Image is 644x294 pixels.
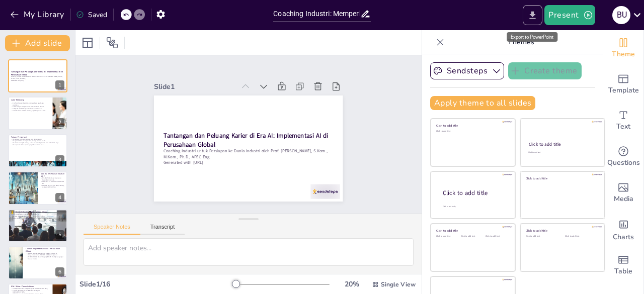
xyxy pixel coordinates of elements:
[430,62,504,79] button: Sendsteps
[8,246,67,279] div: 6
[41,184,64,188] p: Machine Learning dan Deep Learning sebagai inti AI modern.
[461,235,484,238] div: Click to add text
[612,5,630,25] button: B U
[11,215,64,217] p: Investasi AI global diproyeksikan mencapai $1,3 triliun.
[11,142,64,144] p: Memberikan insight strategis untuk mempersiapkan diri memasuki dunia kerja.
[11,79,64,81] p: Generated with [URL]
[616,121,630,132] span: Text
[11,217,64,219] p: Sektor dengan adopsi AI tertinggi: Teknologi, Keuangan, Kesehatan.
[448,30,593,54] p: Themes
[430,96,535,110] button: Apply theme to all slides
[163,123,329,148] strong: Tantangan dan Peluang Karier di Era AI: Implementasi AI di Perusahaan Global
[528,151,595,154] div: Click to add text
[11,144,64,146] p: Menunjukkan keterampilan yang dibutuhkan di era AI.
[140,224,185,235] button: Transcript
[8,96,67,130] div: 2
[11,110,50,112] p: Pemahaman mendalam tentang AI penting untuk karier.
[26,254,64,256] p: Google mempersonal[PERSON_NAME]an dengan AI.
[41,181,64,184] p: Jenis-jenis AI: Narrow AI dan General AI.
[11,76,64,79] p: Coaching Industri untuk Persiapan ke Dunia Industri oleh Prof. [PERSON_NAME], S.Kom., M.Kom., Ph....
[55,118,64,127] div: 2
[159,72,239,90] div: Slide 1
[436,229,508,233] div: Click to add title
[608,85,639,96] span: Template
[565,235,597,238] div: Click to add text
[508,62,582,79] button: Create theme
[8,7,68,23] button: My Library
[11,102,50,106] p: Era Transformasi Digital dan AI membawa perubahan signifikan.
[436,130,508,133] div: Click to add text
[106,37,118,49] span: Position
[544,5,595,25] button: Present
[526,176,598,180] div: Click to add title
[529,141,596,147] div: Click to add title
[11,285,50,288] p: AI di Sektor Pemerintahan
[381,280,416,288] span: Single View
[55,155,64,164] div: 3
[603,247,643,283] div: Add a table
[11,106,50,108] p: AI bukan lagi konsep futuristik, tetapi realitas hari ini.
[11,71,63,76] strong: Tantangan dan Peluang Karier di Era AI: Implementasi AI di Perusahaan Global
[612,6,630,24] div: B U
[486,235,508,238] div: Click to add text
[26,247,64,253] p: Contoh Implementasi AI di Perusahaan Global
[436,235,459,238] div: Click to add text
[84,224,140,235] button: Speaker Notes
[11,210,64,213] p: AI di Dunia Industri – Fakta & Tren Global
[340,279,364,289] div: 20 %
[603,175,643,211] div: Add images, graphics, shapes or video
[443,206,506,208] div: Click to add body
[161,151,331,174] p: Generated with [URL]
[603,103,643,139] div: Add text boxes
[79,279,233,289] div: Slide 1 / 16
[603,211,643,247] div: Add charts and graphs
[11,140,64,142] p: Mengidentifikasi tantangan dan peluang karier di era AI.
[5,35,70,51] button: Add slide
[526,229,598,233] div: Click to add title
[11,288,50,290] p: Penerapan AI untuk pelayanan publik semakin berkembang.
[8,209,67,242] div: 5
[26,256,64,260] p: [PERSON_NAME] dan JPMorgan [PERSON_NAME] mengadopsi AI untuk inovasi.
[55,267,64,276] div: 6
[8,134,67,167] div: 3
[603,139,643,175] div: Get real-time input from your audience
[607,157,640,168] span: Questions
[614,193,633,205] span: Media
[11,213,64,215] p: 50% perusahaan global telah mengadopsi AI.
[436,124,508,128] div: Click to add title
[614,266,632,277] span: Table
[162,139,332,169] p: Coaching Industri untuk Persiapan ke Dunia Industri oleh Prof. [PERSON_NAME], S.Kom., M.Kom., Ph....
[55,80,64,89] div: 1
[603,30,643,66] div: Change the overall theme
[55,230,64,239] div: 5
[79,35,96,51] div: Layout
[507,32,557,42] div: Export to PowerPoint
[526,235,557,238] div: Click to add text
[11,98,50,101] p: Latar Belakang
[55,193,64,202] div: 4
[41,172,64,178] p: Apa Itu Kecerdasan Buatan (AI)?
[11,138,64,140] p: Memahami tren implementasi AI di dunia industri.
[612,49,635,60] span: Theme
[41,177,64,180] p: AI adalah teknologi yang meniru kecerdasan manusia.
[11,108,50,110] p: Adopsi AI masif oleh perusahaan dan pemerintah.
[8,171,67,205] div: 4
[11,136,64,139] p: Tujuan Presentasi
[273,7,360,21] input: Insert title
[26,252,64,254] p: Amazon meningkatkan efisiensi logistik dengan AI.
[523,5,542,25] button: Export to PowerPoint
[76,10,107,20] div: Saved
[613,232,634,243] span: Charts
[11,289,50,293] p: Contoh penerapan di [GEOGRAPHIC_DATA] dan [GEOGRAPHIC_DATA].
[443,189,507,198] div: Click to add title
[8,59,67,92] div: 1
[603,66,643,103] div: Add ready made slides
